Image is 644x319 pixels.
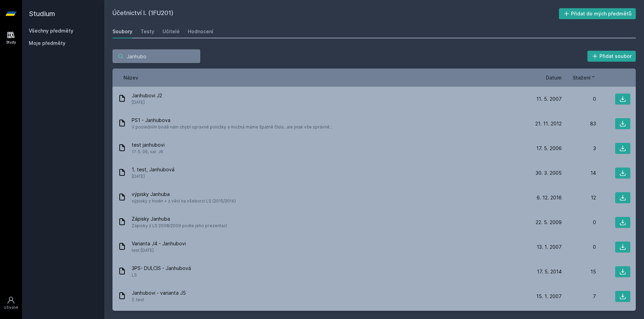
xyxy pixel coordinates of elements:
span: 17. 5. 2006 [536,145,562,152]
span: 22. 5. 2009 [536,219,562,226]
div: 14 [562,170,596,176]
span: 15. 1. 2007 [536,293,562,300]
button: Název [123,74,138,81]
div: Testy [141,28,154,35]
span: výpisky Janhuba [132,191,236,198]
a: Uživatel [1,293,21,314]
span: 17. 5. 06, var. J6 [132,148,165,155]
button: Přidat soubor [587,51,636,62]
span: 2. test [132,296,186,303]
div: 0 [562,96,596,102]
div: 15 [562,268,596,275]
h2: Účetnictví I. (1FU201) [112,8,559,19]
span: LS [132,272,191,279]
a: Study [1,27,21,48]
span: [DATE] [132,99,162,106]
span: Zápisky z LS 2008/2009 podle jeho prezentací [132,222,227,229]
span: Moje předměty [29,40,65,47]
span: 21. 11. 2012 [535,120,562,127]
span: výpisky z hodin + z věcí na všeborci LS (2015/2016) [132,198,236,205]
a: Hodnocení [188,25,213,38]
div: 83 [562,120,596,127]
a: Soubory [112,25,132,38]
span: V posledním bodě nám chybí opravné položky a možná máme špatně čísla...ale jinak vše správně ; [132,124,332,131]
span: 17. 5. 2014 [537,268,562,275]
div: 12 [562,194,596,201]
span: 13. 1. 2007 [537,244,562,250]
input: Hledej soubor [112,49,200,63]
span: PS1 - Janhubova [132,117,332,124]
span: test [DATE] [132,247,186,254]
span: 3PS- DULCIS - Janhubová [132,265,191,272]
span: 1. test, Janhubová [132,166,175,173]
a: Testy [141,25,154,38]
span: 11. 5. 2007 [536,96,562,102]
span: [DATE] [132,173,175,180]
div: Soubory [112,28,132,35]
a: Učitelé [163,25,180,38]
span: Varianta J4 - Janhubovi [132,240,186,247]
div: 0 [562,244,596,250]
div: Study [6,40,16,45]
button: Přidat do mých předmětů [559,8,636,19]
span: Janhubovi - varianta J5 [132,290,186,296]
span: Janhubovi J2 [132,92,162,99]
span: 6. 12. 2016 [537,194,562,201]
span: Stažení [573,74,591,81]
span: test janhubovi [132,142,165,148]
span: Zápisky Janhuba [132,216,227,222]
div: 7 [562,293,596,300]
a: Všechny předměty [29,28,73,34]
button: Stažení [573,74,596,81]
div: 0 [562,219,596,226]
div: Uživatel [4,305,18,310]
div: 3 [562,145,596,152]
button: Datum [546,74,562,81]
div: Hodnocení [188,28,213,35]
span: 30. 3. 2005 [536,170,562,176]
div: Učitelé [163,28,180,35]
